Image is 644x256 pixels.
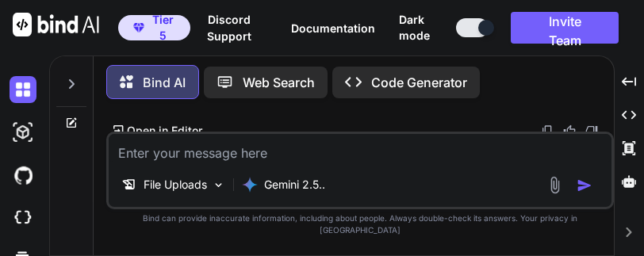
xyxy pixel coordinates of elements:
[151,12,175,44] span: Tier 5
[585,124,598,137] img: dislike
[243,73,315,92] p: Web Search
[127,123,202,139] p: Open in Editor
[118,15,190,40] button: premiumTier 5
[546,176,564,194] img: attachment
[541,124,554,137] img: copy
[242,177,258,193] img: Gemini 2.5 flash
[563,124,576,137] img: like
[264,177,325,193] p: Gemini 2.5..
[10,204,36,231] img: cloudideIcon
[371,73,467,92] p: Code Generator
[13,13,99,36] img: Bind AI
[207,13,251,43] span: Discord Support
[511,12,619,44] button: Invite Team
[291,21,375,35] span: Documentation
[577,178,592,193] img: icon
[10,162,36,189] img: githubDark
[190,11,266,44] button: Discord Support
[143,73,186,92] p: Bind AI
[291,20,375,36] button: Documentation
[133,23,144,32] img: premium
[106,212,614,236] p: Bind can provide inaccurate information, including about people. Always double-check its answers....
[212,178,225,192] img: Pick Models
[10,76,36,103] img: darkChat
[10,119,36,146] img: darkAi-studio
[144,177,207,193] p: File Uploads
[399,12,450,44] span: Dark mode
